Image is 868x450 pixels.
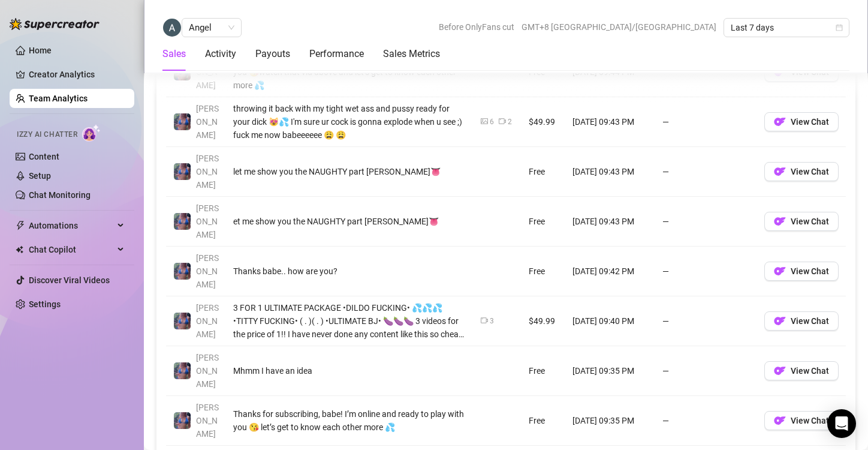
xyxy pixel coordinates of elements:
div: Payouts [255,47,290,61]
div: Sales Metrics [383,47,440,61]
button: OFView Chat [764,411,839,430]
td: Free [522,197,565,247]
div: et me show you the NAUGHTY part [PERSON_NAME]👅 [233,215,466,228]
span: Izzy AI Chatter [17,129,77,140]
div: Performance [309,47,364,61]
span: Chat Copilot [29,240,114,259]
div: Open Intercom Messenger [827,409,856,438]
img: Jaylie [174,163,191,180]
button: OFView Chat [764,112,839,131]
img: Jaylie [174,412,191,429]
span: [PERSON_NAME] [196,203,219,239]
div: Activity [205,47,236,61]
a: Chat Monitoring [29,190,91,200]
div: let me show you the NAUGHTY part [PERSON_NAME]👅 [233,165,466,178]
td: [DATE] 09:43 PM [565,147,655,197]
td: [DATE] 09:35 PM [565,396,655,446]
td: $49.99 [522,296,565,346]
a: OFView Chat [764,369,839,379]
a: OFView Chat [764,170,839,179]
img: Jaylie [174,362,191,379]
div: throwing it back with my tight wet ass and pussy ready for your dick 😻💦 I'm sure ur cock is gonna... [233,102,466,142]
img: OF [774,116,786,128]
a: Creator Analytics [29,65,125,84]
a: Home [29,46,52,55]
span: Before OnlyFans cut [439,18,514,36]
img: OF [774,365,786,377]
button: OFView Chat [764,162,839,181]
span: [PERSON_NAME] [196,303,219,339]
img: Jaylie [174,313,191,329]
img: AI Chatter [82,124,101,142]
img: OF [774,166,786,178]
a: Discover Viral Videos [29,275,110,285]
a: OFView Chat [764,419,839,428]
td: — [655,97,757,147]
a: Content [29,152,59,161]
button: OFView Chat [764,262,839,281]
img: Jaylie [174,113,191,130]
span: [PERSON_NAME] [196,353,219,389]
img: OF [774,265,786,277]
span: Angel [189,19,234,37]
span: [PERSON_NAME] [196,403,219,439]
a: OFView Chat [764,120,839,130]
span: calendar [836,24,843,31]
a: Team Analytics [29,94,88,103]
td: — [655,247,757,296]
img: Angel [163,19,181,37]
td: [DATE] 09:42 PM [565,247,655,296]
img: OF [774,415,786,427]
span: View Chat [791,117,829,127]
td: Free [522,147,565,197]
a: Setup [29,171,51,181]
div: Mhmm I have an idea [233,364,466,377]
img: Chat Copilot [16,245,23,254]
td: [DATE] 09:35 PM [565,346,655,396]
span: [PERSON_NAME] [196,154,219,190]
img: Jaylie [174,213,191,230]
a: OFView Chat [764,319,839,329]
td: Free [522,247,565,296]
img: logo-BBDzfeDw.svg [10,18,100,30]
button: OFView Chat [764,311,839,331]
button: OFView Chat [764,212,839,231]
span: View Chat [791,366,829,376]
span: View Chat [791,266,829,276]
img: OF [774,215,786,227]
span: GMT+8 [GEOGRAPHIC_DATA]/[GEOGRAPHIC_DATA] [522,18,716,36]
img: OF [774,315,786,327]
div: 3 FOR 1 ULTIMATE PACKAGE •DILDO FUCKING• 💦💦💦 •TITTY FUCKING• ( . )( . ) •ULTIMATE BJ• 🍆🍆🍆 3 video... [233,301,466,341]
td: — [655,197,757,247]
a: OFView Chat [764,70,839,80]
span: Automations [29,216,114,235]
div: Thanks babe.. how are you? [233,265,466,278]
span: View Chat [791,167,829,176]
button: OFView Chat [764,361,839,380]
td: $49.99 [522,97,565,147]
span: View Chat [791,316,829,326]
img: Jaylie [174,263,191,280]
td: Free [522,396,565,446]
div: Sales [162,47,186,61]
div: Thanks for subscribing, babe! I’m online and ready to play with you 😘 let’s get to know each othe... [233,407,466,434]
div: 3 [490,316,494,327]
span: video-camera [499,118,506,125]
span: View Chat [791,416,829,425]
a: Settings [29,299,61,309]
span: Last 7 days [731,19,842,37]
span: video-camera [481,317,488,324]
td: Free [522,346,565,396]
div: 6 [490,116,494,128]
td: — [655,396,757,446]
td: [DATE] 09:43 PM [565,97,655,147]
td: — [655,147,757,197]
a: OFView Chat [764,220,839,229]
td: — [655,346,757,396]
td: — [655,296,757,346]
div: 2 [508,116,512,128]
span: picture [481,118,488,125]
span: thunderbolt [16,221,25,230]
span: [PERSON_NAME] [196,104,219,140]
td: [DATE] 09:40 PM [565,296,655,346]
